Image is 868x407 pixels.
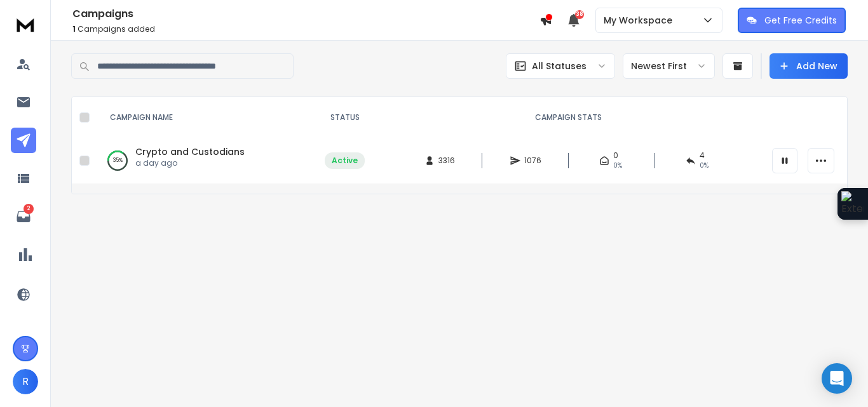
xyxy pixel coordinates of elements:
[72,23,76,34] span: 1
[438,156,455,166] span: 3316
[13,13,38,36] img: logo
[841,191,864,217] img: Extension Icon
[623,53,715,79] button: Newest First
[700,161,709,171] span: 0 %
[575,10,584,19] span: 38
[72,6,539,22] h1: Campaigns
[135,145,245,158] a: Crypto and Custodians
[13,369,38,394] button: R
[524,156,541,166] span: 1076
[332,156,358,166] div: Active
[822,363,852,394] div: Open Intercom Messenger
[764,14,837,27] p: Get Free Credits
[613,161,622,171] span: 0%
[24,204,34,214] p: 2
[372,97,764,138] th: CAMPAIGN STATS
[613,150,618,161] span: 0
[135,158,245,168] p: a day ago
[604,14,677,27] p: My Workspace
[770,53,848,79] button: Add New
[113,154,123,167] p: 35 %
[11,204,36,229] a: 2
[700,150,705,161] span: 4
[95,97,317,138] th: CAMPAIGN NAME
[95,138,317,183] td: 35%Crypto and Custodiansa day ago
[72,24,539,34] p: Campaigns added
[317,97,372,138] th: STATUS
[532,60,587,72] p: All Statuses
[738,8,846,33] button: Get Free Credits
